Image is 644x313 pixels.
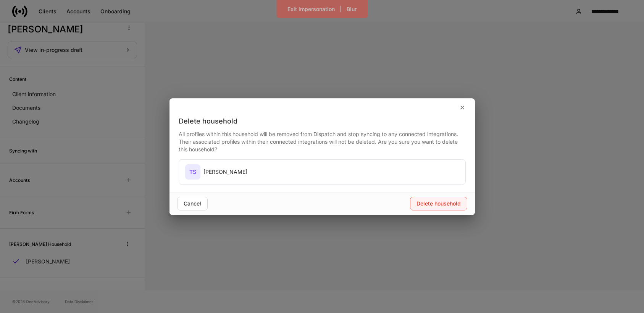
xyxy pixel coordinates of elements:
[179,117,466,126] div: Delete household
[203,168,247,176] div: [PERSON_NAME]
[416,201,461,206] div: Delete household
[410,197,467,210] button: Delete household
[347,6,357,12] div: Blur
[189,168,196,176] h5: TS
[184,201,201,206] div: Cancel
[179,126,466,153] div: All profiles within this household will be removed from Dispatch and stop syncing to any connecte...
[177,197,208,210] button: Cancel
[287,6,335,12] div: Exit Impersonation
